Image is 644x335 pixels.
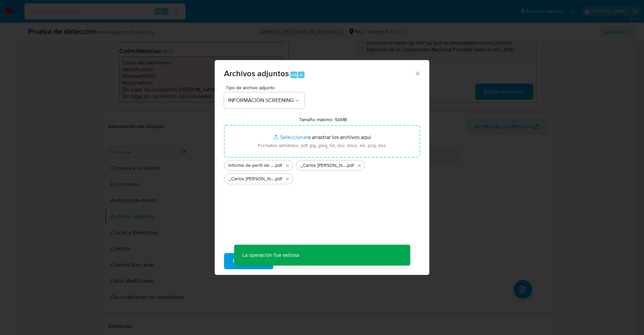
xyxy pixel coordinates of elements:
font: a [300,71,302,78]
span: Tipo de archivo adjunto [226,85,306,90]
span: Subir archivo [233,254,265,269]
font: .pdf [346,162,354,169]
ul: Archivos seleccionados [224,157,420,184]
button: Eliminar _Carlos Enrique Correa Bau_ lavado de dinero - Buscar con Google.pdf [355,161,363,170]
font: .pdf [274,162,282,169]
span: _Carlos [PERSON_NAME] Bau_ - Buscar con Google [228,176,274,182]
font: INFORMACIÓN SCREENING [228,96,294,104]
button: INFORMACIÓN SCREENING [224,92,305,108]
button: Cerrar [414,70,420,76]
font: Todo [289,71,299,78]
button: Subir archivo [224,253,273,269]
font: .pdf [274,175,282,182]
span: _Carlos [PERSON_NAME] Bau_ lavado de dinero - Buscar con Google [300,162,346,169]
font: Archivos adjuntos [224,67,289,79]
button: Eliminar _Carlos Enrique Correa Bau_ - Buscar con Google.pdf [283,175,291,183]
button: Eliminar QuickIdProfileReport_e_tr_wci_425436.pdf [283,161,291,170]
font: La operación fue exitosa [242,251,299,259]
font: Informe de perfil de identificación rápida_e_tr_wci_425436 [228,162,351,169]
label: Tamaño máximo: 50MB [299,116,347,123]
